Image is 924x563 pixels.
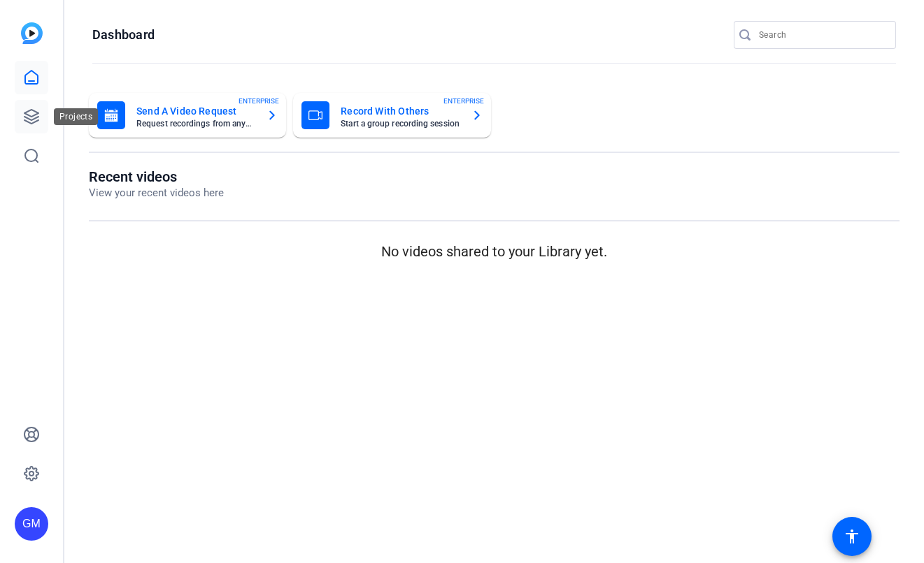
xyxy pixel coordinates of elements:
button: Send A Video RequestRequest recordings from anyone, anywhereENTERPRISE [89,93,286,138]
p: View your recent videos here [89,185,224,201]
mat-card-title: Record With Others [341,103,460,119]
mat-card-subtitle: Request recordings from anyone, anywhere [136,119,255,128]
p: No videos shared to your Library yet. [89,241,900,262]
span: ENTERPRISE [443,96,484,106]
h1: Dashboard [92,27,155,43]
button: Record With OthersStart a group recording sessionENTERPRISE [293,93,490,138]
div: Projects [54,108,98,125]
img: blue-gradient.svg [21,22,43,44]
h1: Recent videos [89,168,224,185]
span: ENTERPRISE [239,96,279,106]
input: Search [759,27,885,43]
mat-card-title: Send A Video Request [136,103,255,119]
div: GM [15,507,48,541]
mat-card-subtitle: Start a group recording session [341,119,460,128]
mat-icon: accessibility [844,528,860,545]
